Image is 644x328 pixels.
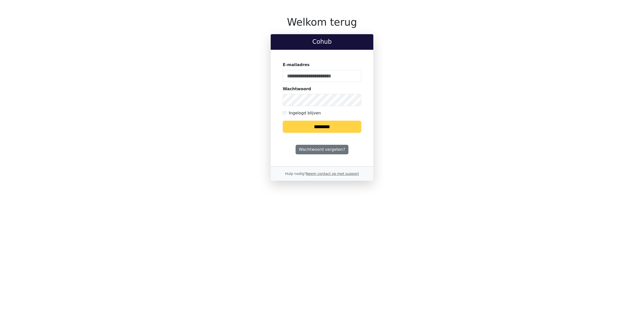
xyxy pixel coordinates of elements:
[271,16,373,28] h1: Welkom terug
[283,86,311,92] label: Wachtwoord
[285,172,359,176] small: Hulp nodig?
[296,145,348,154] a: Wachtwoord vergeten?
[283,62,310,68] label: E-mailadres
[306,172,359,176] a: Neem contact op met support
[275,38,369,45] h2: Cohub
[289,110,321,116] label: Ingelogd blijven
